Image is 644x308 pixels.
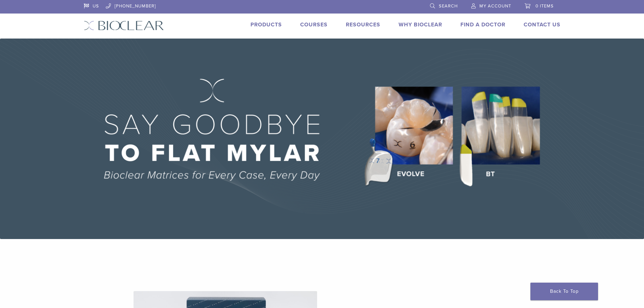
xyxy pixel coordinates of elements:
[84,21,164,30] img: Bioclear
[346,21,380,28] a: Resources
[530,283,598,300] a: Back To Top
[460,21,505,28] a: Find A Doctor
[524,21,560,28] a: Contact Us
[535,3,554,9] span: 0 items
[300,21,328,28] a: Courses
[251,21,282,28] a: Products
[439,3,458,9] span: Search
[479,3,511,9] span: My Account
[399,21,442,28] a: Why Bioclear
